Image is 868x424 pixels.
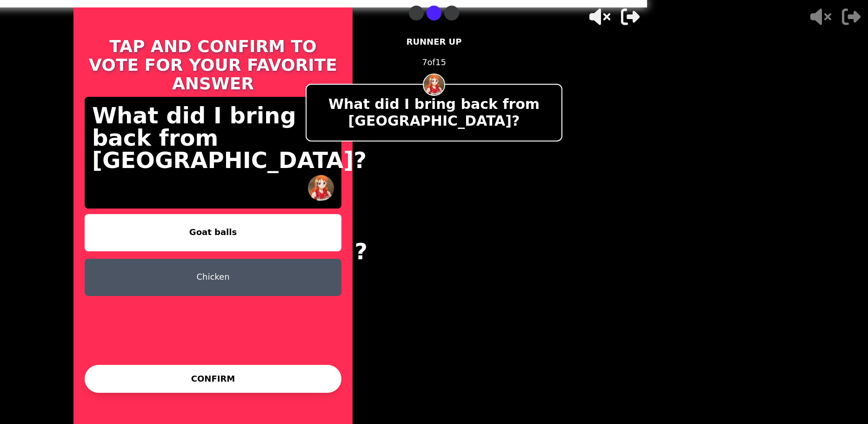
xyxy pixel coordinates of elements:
img: hot seat user profile pic [424,74,444,95]
p: What did I bring back from [GEOGRAPHIC_DATA]? [92,104,334,171]
h1: TAP AND CONFIRM TO VOTE FOR YOUR FAVORITE ANSWER [85,37,341,93]
p: What did I bring back from [GEOGRAPHIC_DATA]? [314,96,554,129]
button: CONFIRM [85,365,341,393]
button: Chicken [85,259,341,296]
button: Goat balls [85,214,341,251]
